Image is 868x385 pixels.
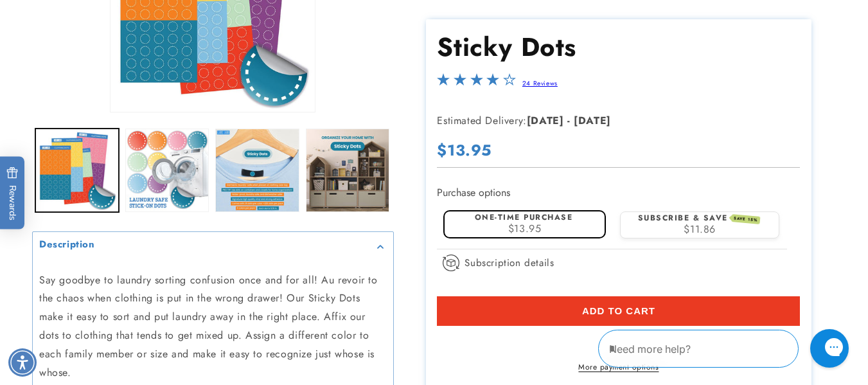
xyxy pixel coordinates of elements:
h2: Description [39,238,95,251]
button: Add to cart [437,296,800,326]
iframe: Sign Up via Text for Offers [10,282,163,321]
div: Accessibility Menu [8,348,37,377]
button: Load image 2 in gallery view [125,129,209,212]
button: Load image 3 in gallery view [215,129,299,212]
span: $13.95 [508,221,542,236]
strong: - [567,113,571,128]
span: Rewards [6,166,19,220]
a: More payment options [437,361,800,373]
span: 4.0-star overall rating [437,77,515,92]
a: 24 Reviews - open in a new tab [522,79,558,89]
span: Add to cart [582,305,655,317]
strong: [DATE] [574,113,611,128]
label: Purchase options [437,186,510,201]
summary: Description [33,232,393,261]
strong: [DATE] [527,113,564,128]
h1: Sticky Dots [437,31,800,64]
p: Say goodbye to laundry sorting confusion once and for all! Au revoir to the chaos when clothing i... [39,271,387,382]
span: $11.86 [684,222,716,237]
button: Load image 1 in gallery view [35,129,119,212]
span: $13.95 [437,139,492,161]
iframe: Gorgias Floating Chat [598,325,855,372]
label: Subscribe & save [638,212,760,224]
span: SAVE 15% [731,214,760,224]
p: Estimated Delivery: [437,112,758,130]
button: Load image 4 in gallery view [306,129,389,212]
label: One-time purchase [475,211,573,223]
span: Subscription details [465,255,554,271]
